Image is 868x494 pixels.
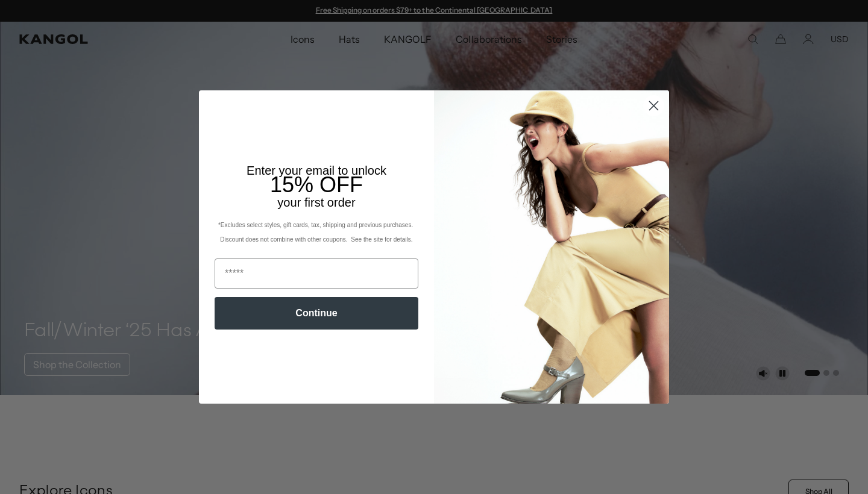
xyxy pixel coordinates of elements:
[215,297,418,330] button: Continue
[247,164,386,177] span: Enter your email to unlock
[643,95,664,116] button: Close dialog
[218,222,415,243] span: *Excludes select styles, gift cards, tax, shipping and previous purchases. Discount does not comb...
[434,90,669,404] img: 93be19ad-e773-4382-80b9-c9d740c9197f.jpeg
[277,196,355,209] span: your first order
[215,258,418,289] input: Email
[270,172,363,197] span: 15% OFF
